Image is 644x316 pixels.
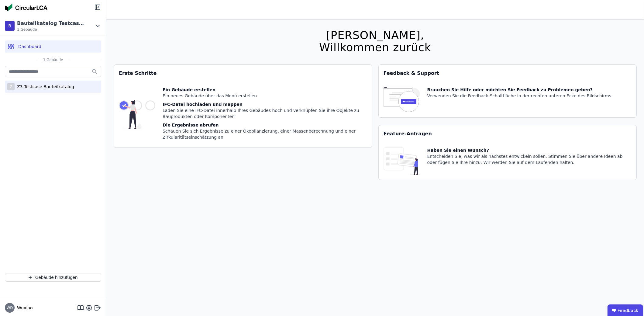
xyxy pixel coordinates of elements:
span: 1 Gebäude [17,27,87,32]
div: Die Ergebnisse abrufen [163,122,367,128]
div: Haben Sie einen Wunsch? [427,147,632,153]
span: Wuxiao [15,305,33,311]
div: Laden Sie eine IFC-Datei innerhalb Ihres Gebäudes hoch und verknüpfen Sie ihre Objekte zu Bauprod... [163,107,367,120]
div: Verwenden Sie die Feedback-Schaltfläche in der rechten unteren Ecke des Bildschirms. [427,93,613,99]
button: Gebäude hinzufügen [5,273,101,282]
img: feature_request_tile-UiXE1qGU.svg [384,147,420,175]
span: WD [6,306,13,310]
span: Dashboard [18,43,41,50]
div: Z [7,83,15,90]
div: Ein Gebäude erstellen [163,87,367,93]
div: Willkommen zurück [319,41,431,54]
img: feedback-icon-HCTs5lye.svg [384,87,420,113]
div: Bauteilkatalog Testcase Z3 [17,20,87,27]
span: 1 Gebäude [37,57,69,62]
img: getting_started_tile-DrF_GRSv.svg [119,87,155,143]
div: Entscheiden Sie, was wir als nächstes entwickeln sollen. Stimmen Sie über andere Ideen ab oder fü... [427,153,632,165]
div: Feature-Anfragen [379,125,637,142]
img: Concular [5,4,47,11]
div: [PERSON_NAME], [319,29,431,41]
div: Feedback & Support [379,65,637,82]
div: Schauen Sie sich Ergebnisse zu einer Ökobilanzierung, einer Massenberechnung und einer Zirkularit... [163,128,367,140]
div: Ein neues Gebäude über das Menü erstellen [163,93,367,99]
div: Erste Schritte [114,65,372,82]
div: Brauchen Sie Hilfe oder möchten Sie Feedback zu Problemen geben? [427,87,613,93]
div: B [5,21,15,31]
div: IFC-Datei hochladen und mappen [163,101,367,107]
div: Z3 Testcase Bauteilkatalog [15,84,74,90]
